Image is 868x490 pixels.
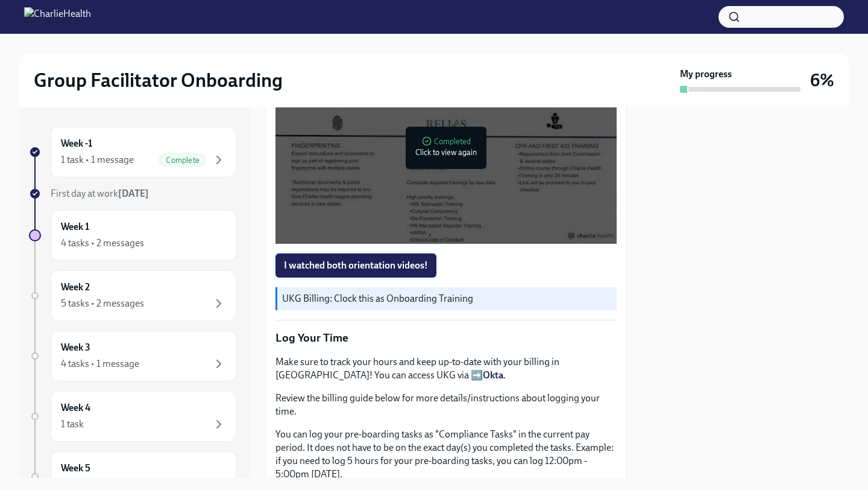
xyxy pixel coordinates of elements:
h6: Week 4 [61,401,90,415]
div: 5 tasks • 2 messages [61,297,144,310]
span: First day at work [51,188,149,199]
p: You can log your pre-boarding tasks as "Compliance Tasks" in the current pay period. It does not ... [275,428,617,481]
div: 4 tasks • 1 message [61,357,139,371]
a: Okta [483,369,503,381]
h6: Week -1 [61,137,92,150]
strong: [DATE] [118,188,149,199]
p: UKG Billing: Clock this as Onboarding Training [282,292,612,305]
p: Make sure to track your hours and keep up-to-date with your billing in [GEOGRAPHIC_DATA]! You can... [275,355,617,382]
img: CharlieHealth [24,7,91,27]
a: First day at work[DATE] [29,187,236,200]
span: Complete [159,156,207,165]
div: 1 task • 1 message [61,153,134,167]
a: Week 41 task [29,391,236,442]
h6: Week 5 [61,462,90,475]
a: Week 14 tasks • 2 messages [29,210,236,261]
a: Week -11 task • 1 messageComplete [29,127,236,177]
h6: Week 1 [61,220,89,234]
p: Review the billing guide below for more details/instructions about logging your time. [275,392,617,418]
a: Week 34 tasks • 1 message [29,331,236,381]
h2: Group Facilitator Onboarding [34,68,283,92]
h6: Week 2 [61,281,90,294]
h3: 6% [810,69,834,91]
strong: My progress [680,68,732,81]
div: 4 tasks • 2 messages [61,237,144,250]
span: I watched both orientation videos! [284,259,428,272]
p: Log Your Time [275,330,617,346]
button: I watched both orientation videos! [275,253,436,278]
h6: Week 3 [61,341,90,354]
div: 1 task [61,418,84,431]
a: Week 25 tasks • 2 messages [29,270,236,321]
